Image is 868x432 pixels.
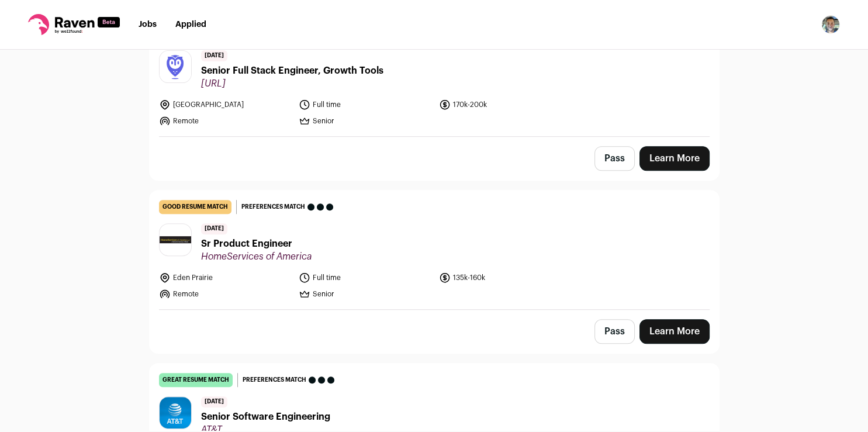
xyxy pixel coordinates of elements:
[639,146,710,171] a: Learn More
[439,272,572,284] li: 135k-160k
[594,319,635,344] button: Pass
[821,15,840,34] img: 19917917-medium_jpg
[241,201,305,213] span: Preferences match
[160,236,191,243] img: 919fcd74925b523b8988786bc6d1dfc4f97d4c2700858fadf0e9f197d14b7b2c
[639,319,710,344] a: Learn More
[159,272,292,284] li: Eden Prairie
[159,288,292,300] li: Remote
[201,396,227,407] span: [DATE]
[299,99,432,110] li: Full time
[201,251,312,262] span: HomeServices of America
[243,374,306,386] span: Preferences match
[299,288,432,300] li: Senior
[821,15,840,34] button: Open dropdown
[159,115,292,127] li: Remote
[299,272,432,284] li: Full time
[201,50,227,61] span: [DATE]
[160,51,191,82] img: d3a239e54ecdcbc04a43c199162d12431691eaa5437eccc4add7f0675e4b7fc6.jpg
[201,64,383,78] span: Senior Full Stack Engineer, Growth Tools
[175,20,206,29] a: Applied
[159,373,233,387] div: great resume match
[150,191,719,309] a: good resume match Preferences match [DATE] Sr Product Engineer HomeServices of America Eden Prair...
[160,397,191,428] img: f891c2dfd8eead49e17d06652d3ce0f6fd6ac0f1d0c60590a10552ecb2fb5466.jpg
[159,99,292,110] li: [GEOGRAPHIC_DATA]
[150,18,719,136] a: good resume match Preferences match [DATE] Senior Full Stack Engineer, Growth Tools [URL] [GEOGRA...
[594,146,635,171] button: Pass
[201,410,330,424] span: Senior Software Engineering
[201,78,383,89] span: [URL]
[201,237,312,251] span: Sr Product Engineer
[299,115,432,127] li: Senior
[201,223,227,234] span: [DATE]
[139,20,157,29] a: Jobs
[159,200,231,214] div: good resume match
[439,99,572,110] li: 170k-200k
